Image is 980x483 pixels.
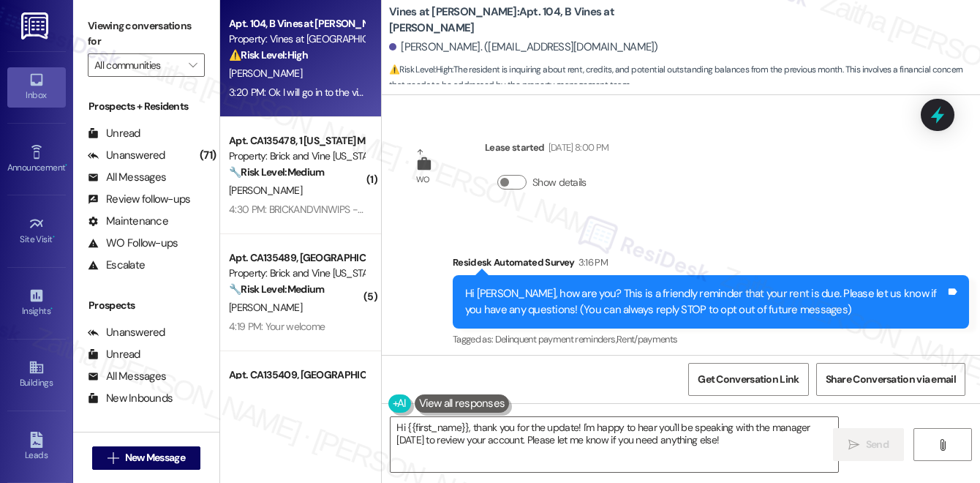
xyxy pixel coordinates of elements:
[575,255,608,270] div: 3:16 PM
[826,372,956,387] span: Share Conversation via email
[453,329,969,350] div: Tagged as:
[229,282,324,296] strong: 🔧 Risk Level: Medium
[88,148,165,163] div: Unanswered
[617,333,678,345] span: Rent/payments
[229,16,364,31] div: Apt. 104, B Vines at [PERSON_NAME]
[7,283,66,323] a: Insights •
[848,439,859,451] i: 
[453,255,969,275] div: Residesk Automated Survey
[532,175,587,190] label: Show details
[866,437,889,452] span: Send
[229,149,364,164] div: Property: Brick and Vine [US_STATE]
[389,64,452,75] strong: ⚠️ Risk Level: High
[688,363,808,396] button: Get Conversation Link
[229,320,325,333] div: 4:19 PM: Your welcome
[7,427,66,467] a: Leads
[7,355,66,394] a: Buildings
[229,367,364,383] div: Apt. CA135409, [GEOGRAPHIC_DATA][US_STATE]
[189,59,197,71] i: 
[937,439,948,451] i: 
[229,250,364,266] div: Apt. CA135489, [GEOGRAPHIC_DATA][US_STATE]
[229,203,924,216] div: 4:30 PM: BRICKANDVINWIPS - You made a payment of $361.99 on [DATE]. View your receipt or make ano...
[50,304,53,314] span: •
[88,347,140,362] div: Unread
[73,298,219,313] div: Prospects
[495,333,617,345] span: Delinquent payment reminders ,
[88,325,165,340] div: Unanswered
[389,62,980,94] span: : The resident is inquiring about rent, credits, and potential outstanding balances from the prev...
[88,369,166,384] div: All Messages
[833,428,904,461] button: Send
[416,172,430,187] div: WO
[88,15,205,53] label: Viewing conversations for
[698,372,799,387] span: Get Conversation Link
[92,446,200,470] button: New Message
[465,286,946,318] div: Hi [PERSON_NAME], how are you? This is a friendly reminder that your rent is due. Please let us k...
[108,452,118,464] i: 
[229,266,364,281] div: Property: Brick and Vine [US_STATE]
[125,450,185,465] span: New Message
[65,160,67,171] span: •
[229,48,308,61] strong: ⚠️ Risk Level: High
[88,391,173,406] div: New Inbounds
[21,12,51,40] img: ResiDesk Logo
[88,258,145,273] div: Escalate
[88,214,168,229] div: Maintenance
[229,301,302,314] span: [PERSON_NAME]
[88,170,166,185] div: All Messages
[88,192,190,207] div: Review follow-ups
[196,144,219,167] div: (71)
[545,140,609,155] div: [DATE] 8:00 PM
[229,67,302,80] span: [PERSON_NAME]
[389,4,682,36] b: Vines at [PERSON_NAME]: Apt. 104, B Vines at [PERSON_NAME]
[389,40,658,55] div: [PERSON_NAME]. ([EMAIL_ADDRESS][DOMAIN_NAME])
[7,67,66,107] a: Inbox
[229,133,364,149] div: Apt. CA135478, 1 [US_STATE] Market
[7,211,66,251] a: Site Visit •
[816,363,965,396] button: Share Conversation via email
[391,417,838,472] textarea: Hi {{first_name}}, thank you for the update! I'm happy to hear you'll be speaking with the manage...
[88,126,140,141] div: Unread
[229,184,302,197] span: [PERSON_NAME]
[73,99,219,114] div: Prospects + Residents
[229,165,324,179] strong: 🔧 Risk Level: Medium
[53,232,55,242] span: •
[485,140,608,160] div: Lease started
[94,53,181,77] input: All communities
[88,236,178,251] div: WO Follow-ups
[229,31,364,47] div: Property: Vines at [GEOGRAPHIC_DATA]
